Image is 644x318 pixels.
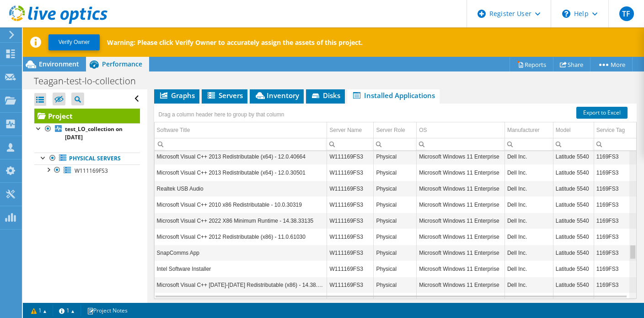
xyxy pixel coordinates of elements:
[594,293,636,309] td: Column Service Tag, Value 1169FS3
[594,122,636,138] td: Service Tag Column
[594,138,636,150] td: Column Service Tag, Filter cell
[553,181,594,197] td: Column Model, Value Latitude 5540
[417,138,505,150] td: Column OS, Filter cell
[327,164,374,181] td: Column Server Name, Value W111169FS3
[556,125,571,136] div: Model
[504,261,553,277] td: Column Manufacturer, Value Dell Inc.
[504,164,553,181] td: Column Manufacturer, Value Dell Inc.
[157,125,190,136] div: Software Title
[65,125,123,141] b: test_LO_collection on [DATE]
[504,122,553,138] td: Manufacturer Column
[417,148,505,164] td: Column OS, Value Microsoft Windows 11 Enterprise
[594,148,636,164] td: Column Service Tag, Value 1169FS3
[39,60,79,68] span: Environment
[155,138,327,150] td: Column Software Title, Filter cell
[417,181,505,197] td: Column OS, Value Microsoft Windows 11 Enterprise
[553,57,590,71] a: Share
[156,108,287,121] div: Drag a column header here to group by that column
[417,277,505,293] td: Column OS, Value Microsoft Windows 11 Enterprise
[504,197,553,213] td: Column Manufacturer, Value Dell Inc.
[553,148,594,164] td: Column Model, Value Latitude 5540
[327,261,374,277] td: Column Server Name, Value W111169FS3
[417,261,505,277] td: Column OS, Value Microsoft Windows 11 Enterprise
[594,181,636,197] td: Column Service Tag, Value 1169FS3
[374,213,417,229] td: Column Server Role, Value Physical
[507,125,540,136] div: Manufacturer
[374,229,417,245] td: Column Server Role, Value Physical
[154,104,637,298] div: Data grid
[374,261,417,277] td: Column Server Role, Value Physical
[504,213,553,229] td: Column Manufacturer, Value Dell Inc.
[596,125,625,136] div: Service Tag
[155,213,327,229] td: Column Software Title, Value Microsoft Visual C++ 2022 X86 Minimum Runtime - 14.38.33135
[553,197,594,213] td: Column Model, Value Latitude 5540
[594,213,636,229] td: Column Service Tag, Value 1169FS3
[594,197,636,213] td: Column Service Tag, Value 1169FS3
[419,125,427,136] div: OS
[374,164,417,181] td: Column Server Role, Value Physical
[155,197,327,213] td: Column Software Title, Value Microsoft Visual C++ 2010 x86 Redistributable - 10.0.30319
[504,148,553,164] td: Column Manufacturer, Value Dell Inc.
[374,138,417,150] td: Column Server Role, Filter cell
[107,38,363,47] p: Warning: Please click Verify Owner to accurately assign the assets of this project.
[553,277,594,293] td: Column Model, Value Latitude 5540
[553,245,594,261] td: Column Model, Value Latitude 5540
[34,153,140,164] a: Physical Servers
[327,293,374,309] td: Column Server Name, Value W111169FS3
[374,293,417,309] td: Column Server Role, Value Physical
[417,197,505,213] td: Column OS, Value Microsoft Windows 11 Enterprise
[504,245,553,261] td: Column Manufacturer, Value Dell Inc.
[34,164,140,176] a: W111169FS3
[594,229,636,245] td: Column Service Tag, Value 1169FS3
[102,60,142,68] span: Performance
[159,91,195,100] span: Graphs
[311,91,340,100] span: Disks
[30,76,150,86] h1: Teagan-test-lo-collection
[504,293,553,309] td: Column Manufacturer, Value Dell Inc.
[34,109,140,123] a: Project
[417,229,505,245] td: Column OS, Value Microsoft Windows 11 Enterprise
[352,91,435,100] span: Installed Applications
[374,245,417,261] td: Column Server Role, Value Physical
[417,122,505,138] td: OS Column
[327,122,374,138] td: Server Name Column
[594,245,636,261] td: Column Service Tag, Value 1169FS3
[417,213,505,229] td: Column OS, Value Microsoft Windows 11 Enterprise
[155,229,327,245] td: Column Software Title, Value Microsoft Visual C++ 2012 Redistributable (x86) - 11.0.61030
[553,261,594,277] td: Column Model, Value Latitude 5540
[327,148,374,164] td: Column Server Name, Value W111169FS3
[417,245,505,261] td: Column OS, Value Microsoft Windows 11 Enterprise
[155,164,327,181] td: Column Software Title, Value Microsoft Visual C++ 2013 Redistributable (x64) - 12.0.30501
[327,213,374,229] td: Column Server Name, Value W111169FS3
[25,305,53,316] a: 1
[374,277,417,293] td: Column Server Role, Value Physical
[155,148,327,164] td: Column Software Title, Value Microsoft Visual C++ 2013 Redistributable (x64) - 12.0.40664
[590,57,633,71] a: More
[155,181,327,197] td: Column Software Title, Value Realtek USB Audio
[504,181,553,197] td: Column Manufacturer, Value Dell Inc.
[553,293,594,309] td: Column Model, Value Latitude 5540
[594,261,636,277] td: Column Service Tag, Value 1169FS3
[553,138,594,150] td: Column Model, Filter cell
[254,91,299,100] span: Inventory
[53,305,81,316] a: 1
[374,181,417,197] td: Column Server Role, Value Physical
[155,122,327,138] td: Software Title Column
[327,245,374,261] td: Column Server Name, Value W111169FS3
[75,167,108,175] span: W111169FS3
[594,277,636,293] td: Column Service Tag, Value 1169FS3
[155,245,327,261] td: Column Software Title, Value SnapComms App
[374,122,417,138] td: Server Role Column
[553,164,594,181] td: Column Model, Value Latitude 5540
[417,164,505,181] td: Column OS, Value Microsoft Windows 11 Enterprise
[206,91,243,100] span: Servers
[553,122,594,138] td: Model Column
[155,261,327,277] td: Column Software Title, Value Intel Software Installer
[376,125,405,136] div: Server Role
[374,197,417,213] td: Column Server Role, Value Physical
[374,148,417,164] td: Column Server Role, Value Physical
[327,197,374,213] td: Column Server Name, Value W111169FS3
[155,277,327,293] td: Column Software Title, Value Microsoft Visual C++ 2015-2022 Redistributable (x86) - 14.38.33135
[327,138,374,150] td: Column Server Name, Filter cell
[510,57,553,71] a: Reports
